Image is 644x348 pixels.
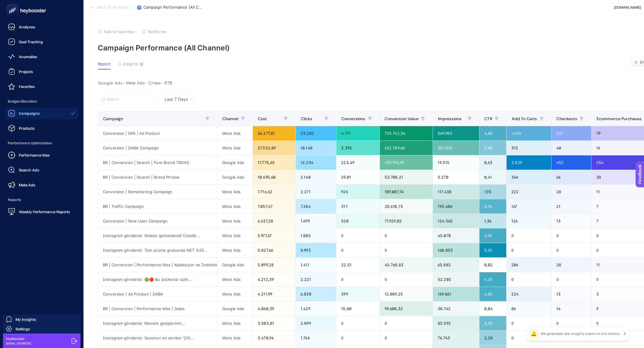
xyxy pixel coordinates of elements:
[552,301,591,316] div: 14
[253,199,295,214] div: 7.057,47
[479,170,506,184] div: 0,41
[507,155,551,170] div: 2.529
[296,272,336,287] div: 2.221
[507,331,551,345] div: 0
[253,155,295,170] div: 17.775,65
[336,214,380,228] div: 520
[479,228,506,243] div: 4,18
[479,301,506,316] div: 0,04
[479,199,506,214] div: 3,76
[296,243,336,257] div: 8.993
[19,126,35,131] span: Products
[5,107,79,119] a: Campaigns
[253,272,295,287] div: 4.212,39
[104,29,134,34] span: Add to favorites
[19,182,35,187] span: Meta Ads
[98,258,217,272] div: BR | Conversion | Performance Max | Koleksiyon ve İndirimler
[217,301,253,316] div: Google Ads
[296,185,336,199] div: 2.271
[507,272,551,287] div: 0
[507,228,551,243] div: 0
[336,199,380,214] div: 317
[98,155,217,170] div: BR | Conversion | Search | Pure Brand TROAS
[5,179,79,191] a: Meta Ads
[296,214,336,228] div: 1.699
[336,126,380,140] div: 4.711
[97,5,129,10] span: Back To Analysis
[98,170,217,184] div: BR | Conversion | Search | Brand Phrase
[19,209,70,214] span: Weekly Performance Reports
[253,126,295,140] div: 56.277,81
[19,24,35,29] span: Analyses
[98,199,217,214] div: BR | Traffic Campaign
[5,122,79,134] a: Products
[5,51,79,63] a: Anomalies
[98,287,217,301] div: Conversion | All Product | DABA
[433,214,479,228] div: 124.565
[433,272,479,287] div: 52.205
[507,214,551,228] div: 126
[552,170,591,184] div: 66
[552,155,591,170] div: 452
[253,287,295,301] div: 4.211,99
[479,331,506,345] div: 2,28
[380,301,433,316] div: 99.600,32
[380,141,433,155] div: 652.789,68
[433,170,479,184] div: 5.270
[380,272,433,287] div: 0
[507,170,551,184] div: 346
[217,272,253,287] div: Meta Ads
[507,199,551,214] div: 167
[336,272,380,287] div: 0
[552,272,591,287] div: 0
[296,316,336,330] div: 2.899
[385,116,418,121] span: Conversion Value
[217,155,253,170] div: Google Ads
[5,149,79,161] a: Performance Max
[217,141,253,155] div: Meta Ads
[479,126,506,140] div: 4,08
[552,126,591,140] div: 241
[253,243,295,257] div: 5.827,66
[380,170,433,184] div: 53.708,21
[296,155,336,170] div: 12.234
[479,155,506,170] div: 0,63
[3,324,80,334] a: Settings
[433,141,479,155] div: 351.815
[4,2,23,7] span: Feedback
[552,287,591,301] div: 13
[336,287,380,301] div: 399
[507,185,551,199] div: 222
[19,69,33,74] span: Projects
[217,243,253,257] div: Meta Ads
[556,116,577,121] span: Checkouts
[336,258,380,272] div: 22,51
[6,336,31,341] span: heybooster
[433,301,479,316] div: 38.742
[5,66,79,78] a: Projects
[552,199,591,214] div: 21
[98,185,217,199] div: Conversion | Remarketing Campaign
[132,5,134,10] span: /
[479,316,506,330] div: 3,39
[552,185,591,199] div: 28
[19,111,40,116] span: Campaigns
[98,126,217,140] div: Conversion | DPA | All Product
[552,243,591,257] div: 0
[5,21,79,33] a: Analyses
[507,301,551,316] div: 86
[380,214,433,228] div: 71.929,02
[98,228,217,243] div: Instagram gönderisi: Stoklar güncellendi! Üstelik...
[217,258,253,272] div: Google Ads
[507,126,551,140] div: 1.645
[296,228,336,243] div: 1.885
[336,301,380,316] div: 15,80
[541,331,620,336] p: We generated new insights based on the metrics
[6,341,31,346] span: [EMAIL_ADDRESS]
[507,141,551,155] div: 315
[217,228,253,243] div: Meta Ads
[5,164,79,176] a: Search Ads
[296,301,336,316] div: 1.429
[139,62,144,66] div: 9
[142,29,166,34] button: Notify me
